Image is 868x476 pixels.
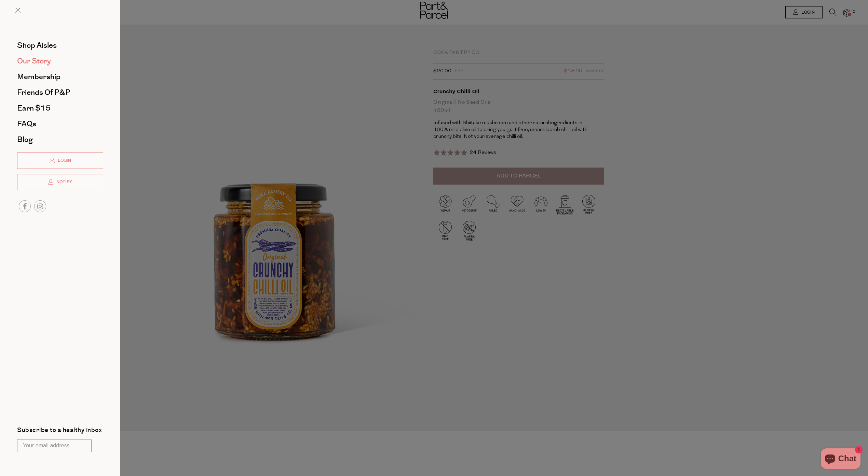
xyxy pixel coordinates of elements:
[17,73,103,81] a: Membership
[55,179,72,185] span: Notify
[17,174,103,190] a: Notify
[17,136,103,143] a: Blog
[17,42,103,49] a: Shop Aisles
[17,118,36,129] span: FAQs
[819,448,863,471] inbox-online-store-chat: Shopify online store chat
[17,104,103,112] a: Earn $15
[17,40,57,51] span: Shop Aisles
[17,134,33,145] span: Blog
[17,439,92,452] input: Your email address
[17,120,103,128] a: FAQs
[17,427,102,436] label: Subscribe to a healthy inbox
[17,56,51,67] span: Our Story
[17,57,103,65] a: Our Story
[17,71,60,82] span: Membership
[17,103,51,114] span: Earn $15
[17,153,103,169] a: Login
[17,89,103,96] a: Friends of P&P
[17,87,70,98] span: Friends of P&P
[56,158,71,163] span: Login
